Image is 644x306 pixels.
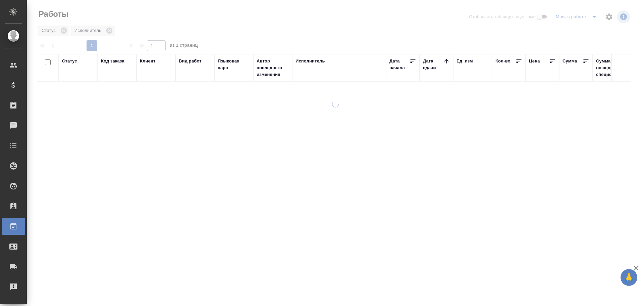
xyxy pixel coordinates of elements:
div: Кол-во [495,58,511,64]
div: Цена [529,58,540,64]
div: Ед. изм [457,58,473,64]
div: Сумма, вошедшая в спецификацию [596,58,630,78]
div: Код заказа [101,58,124,64]
div: Клиент [140,58,155,64]
button: 🙏 [621,269,637,286]
div: Языковая пара [218,58,250,71]
div: Исполнитель [296,58,325,64]
div: Статус [62,58,77,64]
div: Дата начала [389,58,410,71]
div: Дата сдачи [423,58,443,71]
div: Сумма [562,58,577,64]
div: Вид работ [179,58,202,64]
span: 🙏 [623,270,635,285]
div: Автор последнего изменения [257,58,289,78]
